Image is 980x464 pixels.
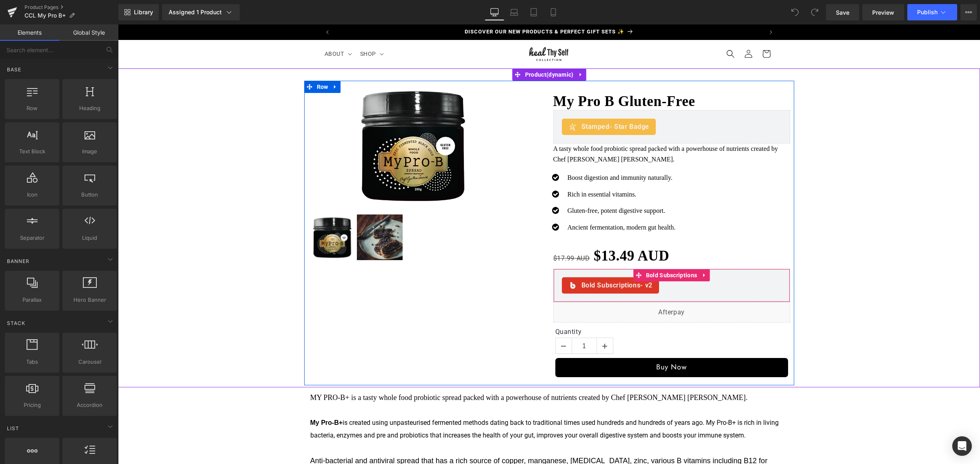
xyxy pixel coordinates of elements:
span: Separator [7,234,57,242]
span: CCL My Pro B+ [24,12,66,19]
a: Preview [862,4,904,20]
span: $13.49 AUD [476,214,551,244]
p: Gluten-free, potent digestive support. [450,181,558,192]
span: SHOP [242,26,258,33]
span: Tabs [7,358,57,366]
span: Base [6,66,22,73]
span: Publish [917,9,938,15]
div: Open Intercom Messenger [952,436,972,456]
a: Global Style [59,24,118,41]
p: MY PRO-B+ is a tasty whole food probiotic spread packed with a powerhouse of nutrients created by... [192,367,670,380]
button: Buy Now [437,334,670,353]
span: Hero Banner [65,296,114,304]
span: Row [7,104,57,113]
a: Heal Thy Self [408,19,454,40]
button: Undo [787,4,803,20]
summary: SHOP [237,21,269,38]
span: ABOUT [207,26,226,33]
span: Row [197,56,212,68]
a: Expand / Collapse [458,44,468,56]
p: Rich in essential vitamins. [450,165,558,175]
p: Ancient fermentation, modern gut health. [450,198,558,208]
span: Parallax [7,296,57,304]
a: Product Pages [24,4,118,11]
span: Heading [65,104,114,113]
summary: ABOUT [202,21,237,38]
span: Bold Subscriptions [526,245,581,257]
span: Accordion [65,401,114,409]
span: Icon [7,190,57,199]
p: Boost digestion and immunity naturally. [450,148,558,159]
p: A tasty whole food probiotic spread packed with a powerhouse of nutrients created by Chef [PERSON... [435,119,672,140]
a: Laptop [504,4,524,20]
a: Mobile [543,4,563,20]
img: My Pro B Gluten-Free [239,190,285,236]
label: Quantity [437,303,670,313]
a: Expand / Collapse [581,245,592,257]
img: My Pro B Gluten-Free [191,190,237,236]
a: New Library [118,4,159,20]
button: More [960,4,977,20]
span: $17.99 AUD [435,230,472,238]
span: Button [65,190,114,199]
span: Stamped [463,97,531,107]
span: Liquid [65,234,114,242]
span: Library [134,9,153,16]
a: Tablet [524,4,543,20]
button: Publish [907,4,957,20]
span: Anti-bacterial and antiviral spread that has a rich source of copper, manganese, [MEDICAL_DATA], ... [192,432,652,453]
span: Preview [872,8,894,17]
span: My Pro-B+ [192,395,225,402]
span: Carousel [65,358,114,366]
span: Stack [6,319,26,327]
span: Product [405,44,458,56]
span: Pricing [7,401,57,409]
span: - Star Badge [492,98,531,106]
div: Assigned 1 Product [169,8,233,16]
span: Text Block [7,147,57,156]
img: Heal Thy Self [411,22,452,38]
a: My Pro B Gluten-Free [435,68,577,86]
span: DISCOVER OUR NEW PRODUCTS & PERFECT GIFT SETS ✨ [347,4,506,10]
a: Expand / Collapse [212,56,223,68]
span: is created using unpasteurised fermented methods dating back to traditional times used hundreds a... [192,394,661,415]
span: Image [65,147,114,156]
span: Banner [6,257,30,265]
span: Save [836,8,849,17]
button: Redo [806,4,823,20]
span: - v2 [522,257,534,265]
span: Bold Subscriptions [463,256,535,266]
summary: Search [604,20,621,38]
a: Desktop [485,4,504,20]
span: List [6,424,20,432]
